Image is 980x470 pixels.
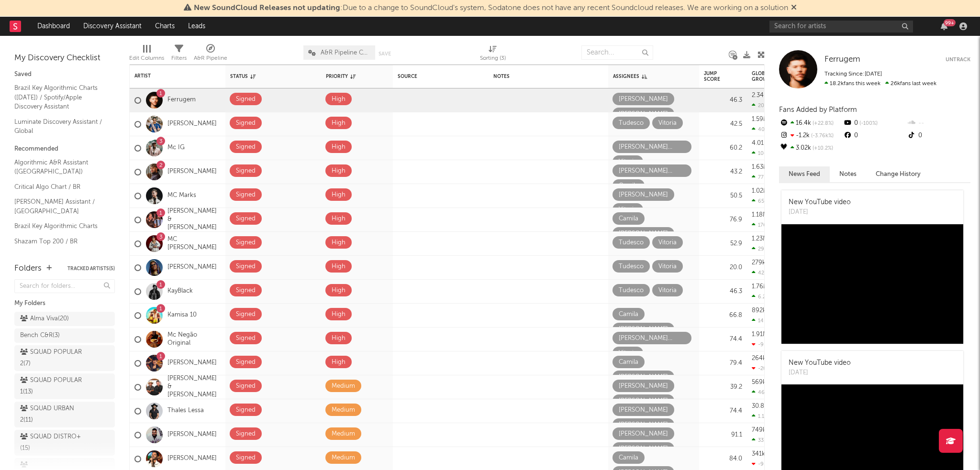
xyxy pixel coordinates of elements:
div: Tudesco [619,261,644,273]
div: Recommended [14,143,115,155]
div: [PERSON_NAME] [619,94,668,105]
div: High [332,333,345,344]
div: Filters [171,41,187,68]
div: Medium [332,428,355,440]
div: New YouTube video [789,358,851,368]
a: MC [PERSON_NAME] [167,236,221,252]
div: 1.76M [752,284,768,290]
div: [PERSON_NAME] [619,404,668,416]
div: 42.8k [752,270,772,276]
div: Signed [236,94,256,105]
div: Vitoria [619,204,637,216]
div: Source [398,74,460,79]
div: 0 [843,130,906,142]
a: [PERSON_NAME] & [PERSON_NAME] [167,208,221,232]
div: 46.3 [704,95,742,106]
div: Vitoria [658,118,677,129]
div: Signed [236,357,256,368]
div: Signed [236,189,256,201]
div: 40.5k [752,126,772,132]
input: Search for artists [769,21,913,33]
div: Camila [619,309,638,320]
div: Vitoria [619,156,637,168]
div: 176k [752,222,769,228]
span: +22.8 % [811,121,834,126]
span: Tracking Since: [DATE] [824,71,882,77]
div: My Folders [14,298,115,309]
div: [PERSON_NAME] [619,419,668,431]
a: SQUAD POPULAR 2(7) [14,345,115,371]
div: 33.5k [752,437,771,443]
div: [DATE] [789,368,851,378]
div: [PERSON_NAME] [619,428,668,440]
input: Search... [581,45,653,60]
div: 14.3k [752,317,771,324]
div: Artist [134,73,206,79]
div: High [332,165,345,177]
div: Notes [493,74,589,79]
a: Shazam Top 200 / BR [14,236,105,247]
div: Camila [619,180,638,192]
div: [PERSON_NAME] [619,381,668,392]
span: -3.76k % [810,133,834,139]
div: High [332,189,345,201]
div: Global Audio Streams Daily Growth [752,71,824,82]
button: Save [379,51,391,56]
div: Camila [619,213,638,225]
button: 99+ [941,22,947,30]
div: 79.4 [704,358,742,369]
span: Fans Added by Platform [779,106,857,113]
div: 84.0 [704,453,742,465]
a: Brazil Key Algorithmic Charts ([DATE]) / Spotify/Apple Discovery Assistant [14,83,105,112]
div: Signed [236,309,256,320]
a: SQUAD DISTRO+(15) [14,430,115,456]
div: 6.25k [752,294,771,300]
div: 39.2 [704,382,742,393]
div: Vitoria [658,237,677,249]
a: [PERSON_NAME] Assistant / [GEOGRAPHIC_DATA] [14,197,105,216]
input: Search for folders... [14,279,115,293]
div: 4.01M [752,140,769,146]
div: Sorting ( 3 ) [480,53,506,64]
a: [PERSON_NAME] [167,455,217,463]
div: A&R Pipeline [194,41,227,68]
span: -100 % [858,121,878,126]
div: Medium [332,404,355,416]
div: [PERSON_NAME] [619,395,668,407]
a: [PERSON_NAME] [167,431,217,439]
div: Vitoria [619,348,637,359]
div: 1.59M [752,116,768,122]
div: 77.1k [752,174,770,180]
div: Tudesco [619,118,644,129]
div: 749k [752,427,766,433]
a: Thales Lessa [167,407,204,415]
div: Sorting (3) [480,41,506,68]
div: Camila [619,452,638,464]
a: KayBlack [167,287,193,295]
div: Signed [236,118,256,129]
div: High [332,94,345,105]
div: [PERSON_NAME] [619,189,668,201]
div: 1.91M [752,331,768,338]
div: Vitoria [658,261,677,273]
a: Ferrugem [824,55,860,65]
div: Vitoria [658,285,677,296]
div: 74.4 [704,334,742,345]
a: [PERSON_NAME] & [PERSON_NAME] [167,375,221,399]
div: 99 + [944,19,956,26]
div: -9.64k [752,341,775,348]
span: Ferrugem [824,55,860,64]
div: 0 [907,130,970,142]
div: Alma Viva ( 20 ) [20,313,69,325]
div: 209k [752,102,770,109]
div: Medium [332,381,355,392]
div: 2.34M [752,92,769,98]
div: A&R Pipeline [194,53,227,64]
div: SQUAD POPULAR 1 ( 13 ) [20,375,88,398]
div: 892k [752,307,766,314]
div: Signed [236,333,256,344]
a: Discovery Assistant [77,17,148,36]
div: Tudesco [619,285,644,296]
div: 46.3 [704,286,742,297]
div: 264k [752,355,766,361]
